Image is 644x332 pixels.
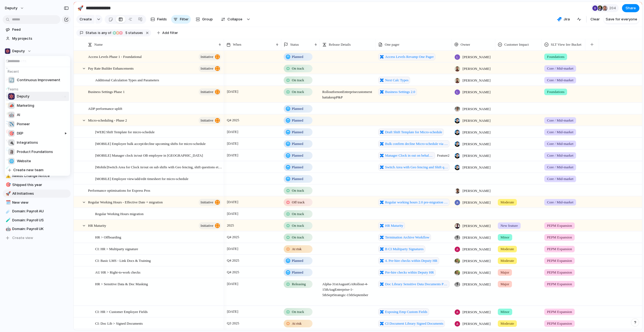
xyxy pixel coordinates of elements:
div: 🤖 [8,112,15,118]
div: 🎯 [8,130,15,137]
span: Marketing [17,103,34,108]
div: ✈️ [8,121,15,128]
div: 📣 [8,103,15,109]
div: 🌐 [8,158,15,165]
span: AI [17,112,20,118]
div: 🔌 [8,139,15,146]
span: Pioneer [17,122,30,127]
div: 🗿 [8,149,15,155]
h5: Teams [6,85,71,92]
h5: Recent [6,67,71,74]
span: Integrations [17,140,38,145]
span: Deputy [17,94,29,99]
div: 🔄 [8,77,15,83]
span: DEP [17,131,23,136]
span: Website [17,159,31,164]
span: Continuous Improvement [17,77,60,83]
span: Product Foundations [17,149,53,155]
span: Create new team [13,167,43,173]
